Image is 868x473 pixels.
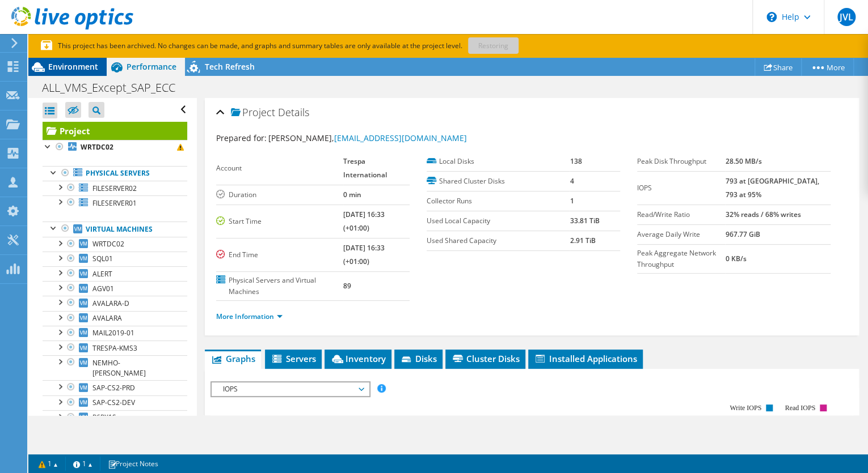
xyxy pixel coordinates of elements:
[37,82,193,94] h1: ALL_VMS_Except_SAP_ECC
[427,156,570,167] label: Local Disks
[31,457,66,471] a: 1
[427,215,570,227] label: Used Local Capacity
[92,398,135,407] span: SAP-CS2-DEV
[278,105,309,119] span: Details
[427,195,570,207] label: Collector Runs
[43,326,187,340] a: MAIL2019-01
[343,243,385,266] b: [DATE] 16:33 (+01:00)
[92,358,146,378] span: NEMHO-[PERSON_NAME]
[43,311,187,326] a: AVALARA
[43,140,187,155] a: WRTDC02
[43,195,187,210] a: FILESERVER01
[534,353,637,364] span: Installed Applications
[43,221,187,236] a: Virtual Machines
[216,249,343,261] label: End Time
[637,248,725,270] label: Peak Aggregate Network Throughput
[343,156,387,180] b: Trespa International
[92,299,129,308] span: AVALARA-D
[216,312,283,321] a: More Information
[271,353,316,364] span: Servers
[343,210,385,233] b: [DATE] 16:33 (+01:00)
[92,198,137,208] span: FILESERVER01
[48,61,98,72] span: Environment
[343,281,351,291] b: 89
[43,340,187,355] a: TRESPA-KMS3
[637,156,725,167] label: Peak Disk Throughput
[92,184,137,193] span: FILESERVER02
[92,313,122,323] span: AVALARA
[43,122,187,140] a: Project
[43,181,187,195] a: FILESERVER02
[43,410,187,425] a: P6PX1S
[725,229,760,239] b: 967.77 GiB
[785,404,815,412] text: Read IOPS
[637,229,725,240] label: Average Daily Write
[92,343,137,353] span: TRESPA-KMS3
[343,190,361,199] b: 0 min
[837,8,856,26] span: JVL
[216,216,343,227] label: Start Time
[801,58,854,76] a: More
[725,210,800,219] b: 32% reads / 68% writes
[216,275,343,297] label: Physical Servers and Virtual Machines
[43,237,187,252] a: WRTDC02
[92,284,114,293] span: AGV01
[268,133,467,143] span: [PERSON_NAME],
[92,328,134,338] span: MAIL2019-01
[43,281,187,296] a: AGV01
[570,156,582,166] b: 138
[92,239,124,249] span: WRTDC02
[725,254,746,263] b: 0 KB/s
[766,12,777,22] svg: \n
[334,133,467,143] a: [EMAIL_ADDRESS][DOMAIN_NAME]
[451,353,520,364] span: Cluster Disks
[725,176,819,199] b: 793 at [GEOGRAPHIC_DATA], 793 at 95%
[755,58,802,76] a: Share
[216,189,343,201] label: Duration
[216,133,267,143] label: Prepared for:
[231,107,275,118] span: Project
[205,61,255,72] span: Tech Refresh
[427,235,570,246] label: Used Shared Capacity
[570,176,574,186] b: 4
[43,166,187,181] a: Physical Servers
[570,236,595,245] b: 2.91 TiB
[725,156,761,166] b: 28.50 MB/s
[330,353,386,364] span: Inventory
[65,457,100,471] a: 1
[81,142,113,152] b: WRTDC02
[217,382,363,396] span: IOPS
[43,296,187,310] a: AVALARA-D
[41,40,597,52] p: This project has been archived. No changes can be made, and graphs and summary tables are only av...
[570,196,574,206] b: 1
[43,395,187,410] a: SAP-CS2-DEV
[92,383,135,393] span: SAP-CS2-PRD
[92,412,116,422] span: P6PX1S
[43,252,187,266] a: SQL01
[570,216,599,225] b: 33.81 TiB
[210,353,255,364] span: Graphs
[400,353,437,364] span: Disks
[100,457,166,471] a: Project Notes
[43,380,187,395] a: SAP-CS2-PRD
[92,269,112,279] span: ALERT
[43,266,187,281] a: ALERT
[730,404,761,412] text: Write IOPS
[127,61,176,72] span: Performance
[43,355,187,380] a: NEMHO-[PERSON_NAME]
[92,254,113,263] span: SQL01
[427,176,570,187] label: Shared Cluster Disks
[637,209,725,220] label: Read/Write Ratio
[216,163,343,174] label: Account
[637,182,725,194] label: IOPS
